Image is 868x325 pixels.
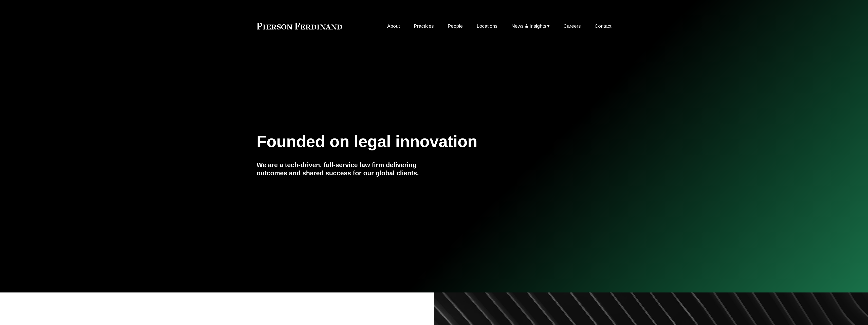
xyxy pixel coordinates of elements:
[448,21,463,31] a: People
[595,21,611,31] a: Contact
[563,21,581,31] a: Careers
[257,161,434,177] h4: We are a tech-driven, full-service law firm delivering outcomes and shared success for our global...
[414,21,434,31] a: Practices
[387,21,400,31] a: About
[511,21,550,31] a: folder dropdown
[511,22,546,31] span: News & Insights
[257,132,552,151] h1: Founded on legal innovation
[477,21,497,31] a: Locations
